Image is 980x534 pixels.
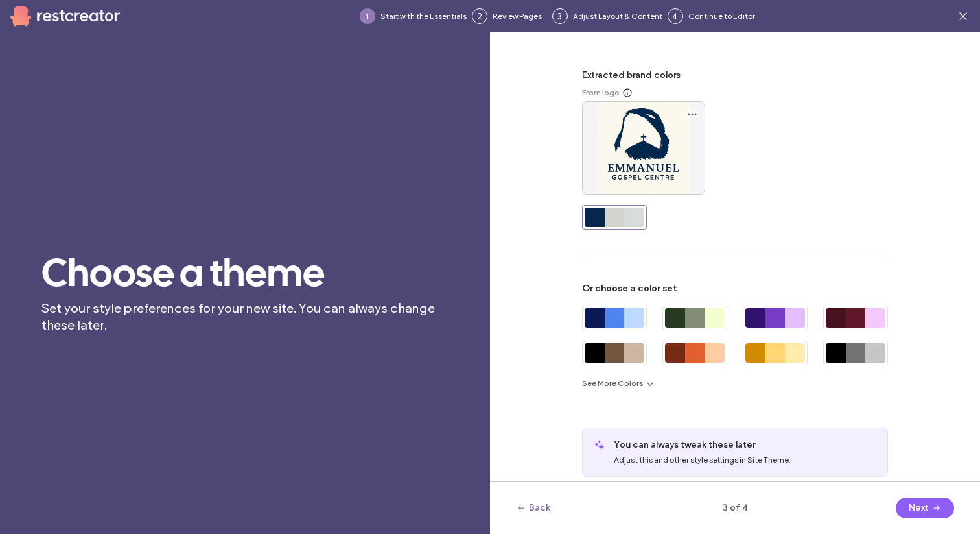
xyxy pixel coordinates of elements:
div: 4 [668,8,683,24]
span: Extracted brand colors [582,69,888,87]
button: Back [516,498,550,518]
span: 3 of 4 [670,502,801,515]
span: Set your style preferences for your new site. You can always change these later. [41,300,449,334]
span: Choose a theme [41,250,449,295]
span: Adjust Layout & Content [573,10,662,22]
button: See More Colors [582,376,655,391]
span: You can always tweak these later [614,439,791,452]
div: 3 [552,8,568,24]
button: Next [896,498,954,518]
span: From logo [582,87,620,99]
span: Continue to Editor [688,10,755,22]
div: 2 [472,8,487,24]
span: Or choose a color set [582,282,888,295]
span: Help [30,9,56,21]
span: Adjust this and other style settings in Site Theme. [614,455,791,465]
span: Review Pages [493,10,547,22]
span: Start with the Essentials [380,10,467,22]
div: 1 [360,8,375,24]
